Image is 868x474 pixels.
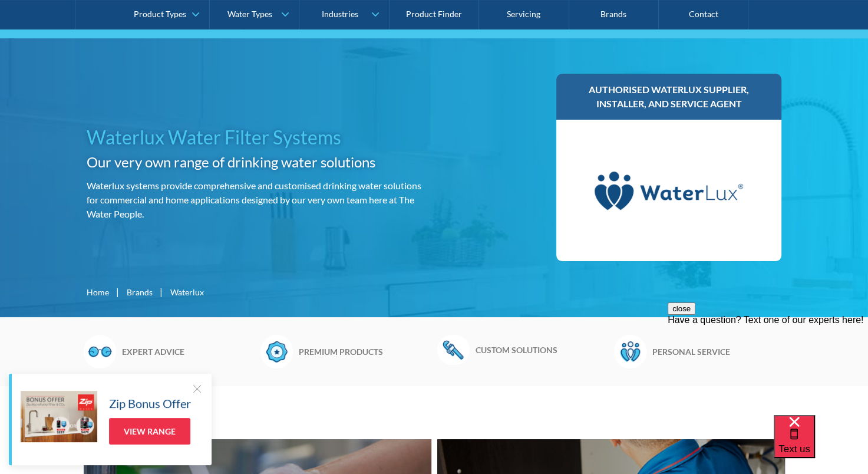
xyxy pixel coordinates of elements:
div: Industries [322,9,358,19]
div: Product Types [134,9,186,19]
img: Glasses [84,335,116,368]
h2: Our very own range of drinking water solutions [87,152,430,173]
div: Waterlux [170,286,204,298]
iframe: podium webchat widget bubble [774,415,868,474]
iframe: podium webchat widget prompt [668,302,868,430]
img: Waterlux [580,131,757,249]
div: | [115,285,121,299]
h3: Authorised Waterlux supplier, installer, and service agent [568,83,770,111]
img: Wrench [437,335,470,364]
h1: Waterlux Water Filter Systems [87,123,430,152]
h5: Zip Bonus Offer [109,394,191,412]
a: View Range [109,418,190,445]
div: Water Types [227,9,272,19]
img: Badge [260,335,293,368]
h6: Premium products [299,345,431,358]
a: Brands [127,286,153,298]
h6: Expert advice [122,345,255,358]
a: Home [87,286,109,298]
h6: Personal service [652,345,785,358]
img: Zip Bonus Offer [21,391,97,442]
h6: Custom solutions [476,344,608,356]
div: | [159,285,164,299]
p: Waterlux systems provide comprehensive and customised drinking water solutions for commercial and... [87,179,430,221]
img: Waterpeople Symbol [614,335,646,368]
